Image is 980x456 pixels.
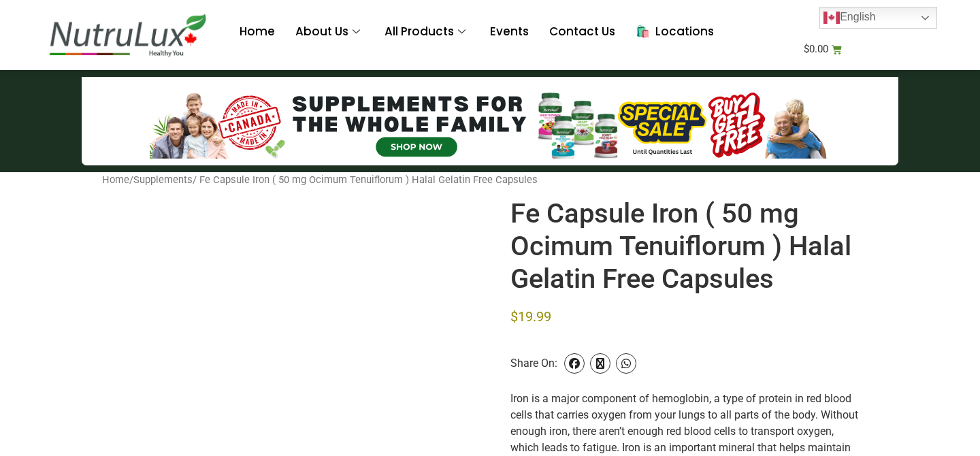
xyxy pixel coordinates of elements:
nav: Breadcrumb [102,172,878,187]
a: English [819,7,937,29]
span: $ [510,308,518,325]
img: en [823,10,840,26]
a: About Us [285,5,374,59]
span: Share On: [510,336,557,391]
a: Home [229,5,285,59]
a: 🛍️ Locations [625,5,724,59]
a: All Products [374,5,480,59]
a: Contact Us [539,5,625,59]
a: Supplements [133,174,193,186]
a: Events [480,5,539,59]
a: $0.00 [787,36,858,63]
bdi: 19.99 [510,308,551,325]
span: $ [804,43,809,55]
bdi: 0.00 [804,43,828,55]
h1: Fe Capsule Iron ( 50 mg Ocimum Tenuiflorum ) Halal Gelatin Free Capsules [510,197,864,295]
a: Home [102,174,129,186]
